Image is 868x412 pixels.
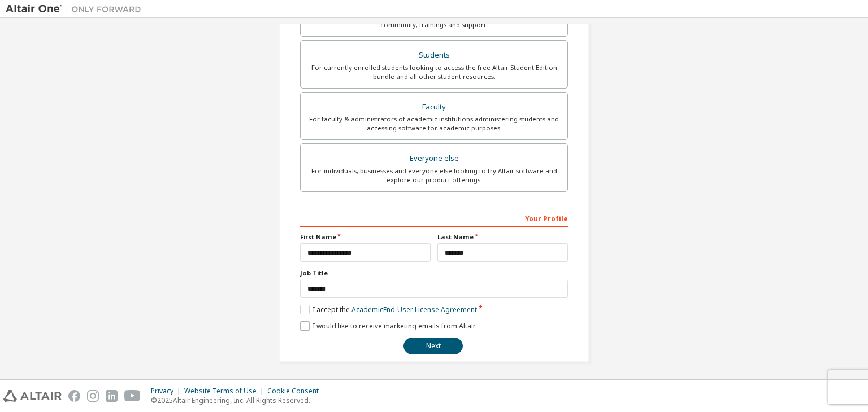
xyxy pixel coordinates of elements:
img: altair_logo.svg [3,390,62,402]
label: I would like to receive marketing emails from Altair [300,321,476,331]
div: Privacy [151,387,184,396]
label: Last Name [437,233,568,242]
label: I accept the [300,305,477,314]
img: youtube.svg [124,390,141,402]
button: Next [403,338,463,354]
div: Website Terms of Use [184,387,267,396]
div: Your Profile [300,209,568,227]
img: facebook.svg [68,390,80,402]
div: For faculty & administrators of academic institutions administering students and accessing softwa... [307,115,561,133]
p: © 2025 Altair Engineering, Inc. All Rights Reserved. [151,396,325,405]
img: linkedin.svg [106,390,118,402]
div: Students [307,47,561,63]
div: Faculty [307,99,561,115]
div: For individuals, businesses and everyone else looking to try Altair software and explore our prod... [307,166,561,185]
img: Altair One [6,3,147,15]
div: For currently enrolled students looking to access the free Altair Student Edition bundle and all ... [307,63,561,81]
div: Everyone else [307,151,561,166]
label: First Name [300,233,431,242]
a: Academic End-User License Agreement [351,305,477,314]
div: Cookie Consent [267,387,325,396]
img: instagram.svg [87,390,99,402]
label: Job Title [300,269,568,278]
